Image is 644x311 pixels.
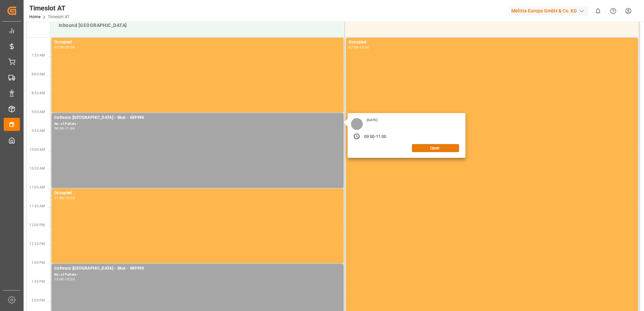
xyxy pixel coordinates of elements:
[29,167,45,170] span: 10:30 AM
[590,3,606,19] button: show 0 new notifications
[359,46,369,49] div: 15:30
[412,144,459,152] button: Open
[358,46,359,49] div: -
[29,148,45,151] span: 10:00 AM
[349,39,635,46] div: Occupied
[606,3,621,19] button: Help Center
[29,14,40,19] a: Home
[29,204,45,208] span: 11:30 AM
[364,134,375,140] div: 09:00
[32,72,45,76] span: 8:00 AM
[64,197,65,200] div: -
[64,46,65,49] div: -
[54,278,64,281] div: 13:00
[54,46,64,49] div: 07:00
[32,110,45,114] span: 9:00 AM
[509,6,588,16] div: Melitta Europa GmbH & Co. KG
[509,4,590,17] button: Melitta Europa GmbH & Co. KG
[65,46,75,49] div: 09:00
[54,190,341,197] div: Occupied
[54,114,341,121] div: Cofresco [GEOGRAPHIC_DATA] - Skat - 489986
[54,39,341,46] div: Occupied
[29,185,45,189] span: 11:00 AM
[64,278,65,281] div: -
[32,91,45,95] span: 8:30 AM
[54,265,341,272] div: Cofresco [GEOGRAPHIC_DATA] - Skat - 489995
[65,127,75,130] div: 11:00
[29,242,45,246] span: 12:30 PM
[376,134,387,140] div: 11:00
[54,121,341,127] div: No. of Pallets -
[29,3,69,13] div: Timeslot AT
[375,134,376,140] div: -
[64,127,65,130] div: -
[56,19,339,32] div: Inbound [GEOGRAPHIC_DATA]
[32,129,45,133] span: 9:30 AM
[364,118,380,123] div: [DATE]
[29,223,45,227] span: 12:00 PM
[32,54,45,57] span: 7:30 AM
[54,197,64,200] div: 11:00
[32,261,45,265] span: 1:00 PM
[32,280,45,283] span: 1:30 PM
[65,197,75,200] div: 13:00
[32,299,45,302] span: 2:00 PM
[54,272,341,278] div: No. of Pallets -
[349,46,358,49] div: 07:00
[65,278,75,281] div: 15:00
[54,127,64,130] div: 09:00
